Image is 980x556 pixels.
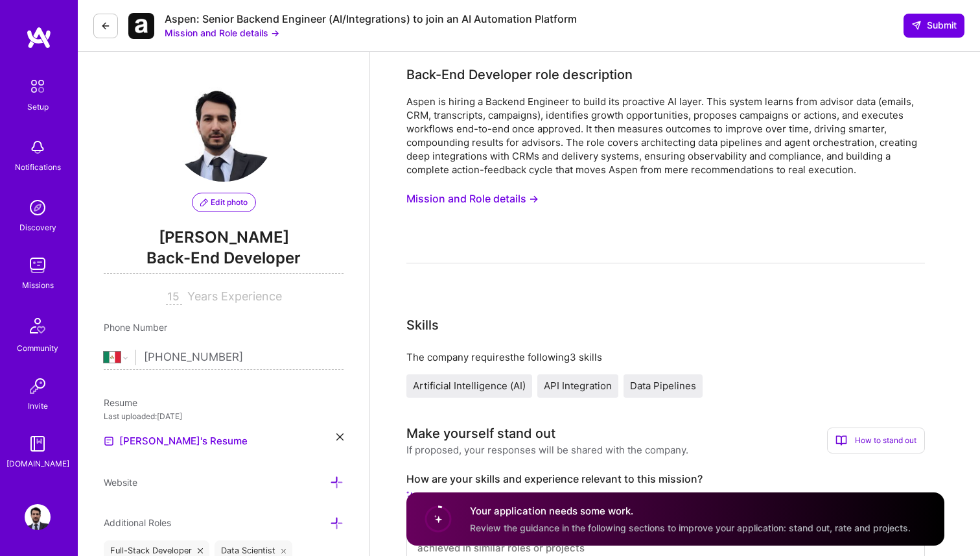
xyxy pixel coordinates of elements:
[200,197,248,208] span: Edit photo
[406,350,925,364] div: The company requires the following 3 skills
[281,548,286,553] i: icon Close
[630,380,696,392] span: Data Pipelines
[24,73,51,100] img: setup
[165,26,279,40] button: Mission and Role details →
[544,380,612,392] span: API Integration
[17,341,58,355] div: Community
[406,443,688,457] div: If proposed, your responses will be shared with the company.
[406,472,925,486] label: How are your skills and experience relevant to this mission?
[25,195,51,221] img: discovery
[406,65,633,84] div: Back-End Developer role description
[25,504,51,530] img: User Avatar
[166,289,182,305] input: XX
[172,78,275,182] img: User Avatar
[27,100,49,114] div: Setup
[104,397,137,408] span: Resume
[25,431,51,457] img: guide book
[26,26,52,49] img: logo
[904,14,964,37] button: Submit
[406,491,415,500] i: Check
[187,289,282,303] span: Years Experience
[827,428,925,453] div: How to stand out
[25,134,51,160] img: bell
[835,435,847,446] i: icon BookOpen
[22,310,53,341] img: Community
[104,517,171,528] span: Additional Roles
[911,19,957,32] span: Submit
[406,95,925,176] div: Aspen is hiring a Backend Engineer to build its proactive AI layer. This system learns from advis...
[144,339,344,376] input: +1 (000) 000-0000
[104,477,137,488] span: Website
[470,504,911,518] h4: Your application needs some work.
[104,433,248,449] a: [PERSON_NAME]'s Resume
[911,20,922,30] i: icon SendLight
[200,199,208,206] i: icon PencilPurple
[406,315,439,335] div: Skills
[165,12,577,26] div: Aspen: Senior Backend Engineer (AI/Integrations) to join an AI Automation Platform
[19,221,56,234] div: Discovery
[104,322,167,333] span: Phone Number
[6,457,69,470] div: [DOMAIN_NAME]
[406,424,555,443] div: Make yourself stand out
[336,433,344,441] i: icon Close
[104,436,114,446] img: Resume
[100,21,111,31] i: icon LeftArrowDark
[104,409,344,423] div: Last uploaded: [DATE]
[22,278,54,292] div: Missions
[413,380,526,392] span: Artificial Intelligence (AI)
[15,160,61,174] div: Notifications
[28,399,48,413] div: Invite
[128,13,154,39] img: Company Logo
[421,491,770,501] span: Demonstrate your compatibility with the mission by writing a response of at least 300 characters.
[104,228,344,247] span: [PERSON_NAME]
[21,504,54,530] a: User Avatar
[470,522,911,533] span: Review the guidance in the following sections to improve your application: stand out, rate and pr...
[198,548,203,553] i: icon Close
[192,193,256,212] button: Edit photo
[25,373,51,399] img: Invite
[406,187,539,211] button: Mission and Role details →
[25,252,51,278] img: teamwork
[104,247,344,274] span: Back-End Developer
